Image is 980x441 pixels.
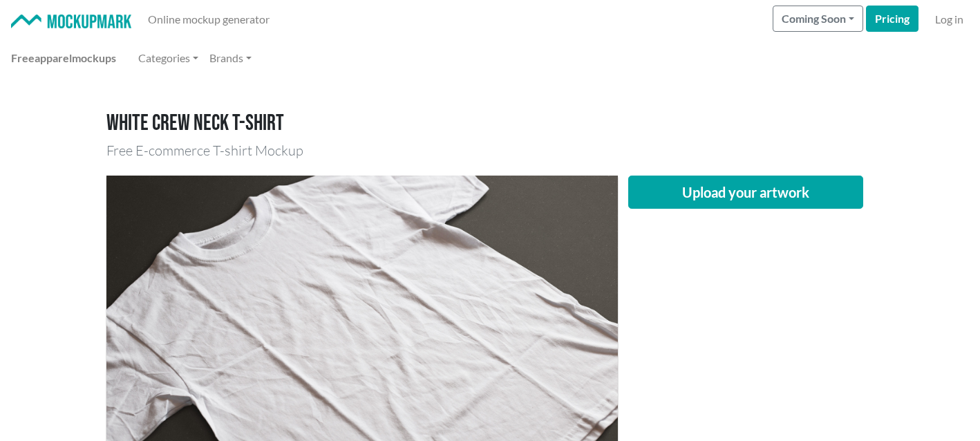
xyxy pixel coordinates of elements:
[866,6,918,32] a: Pricing
[106,111,874,137] h1: White crew neck T-shirt
[106,142,874,159] h3: Free E-commerce T-shirt Mockup
[35,51,72,64] span: apparel
[11,15,131,29] img: Mockup Mark
[204,44,257,72] a: Brands
[142,6,275,33] a: Online mockup generator
[930,6,969,33] a: Log in
[773,6,863,32] button: Coming Soon
[628,176,863,209] button: Upload your artwork
[6,44,122,72] a: Freeapparelmockups
[133,44,204,72] a: Categories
